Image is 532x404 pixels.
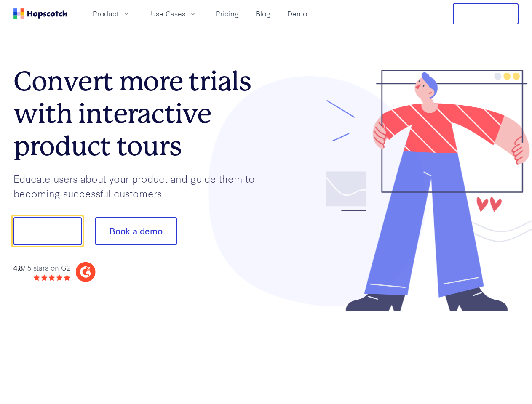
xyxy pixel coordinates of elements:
span: Use Cases [151,8,185,19]
button: Show me! [13,217,82,245]
strong: 4.8 [13,263,23,272]
h1: Convert more trials with interactive product tours [13,65,266,162]
p: Educate users about your product and guide them to becoming successful customers. [13,171,266,200]
span: Product [93,8,119,19]
button: Book a demo [95,217,177,245]
button: Free Trial [453,3,519,24]
a: Demo [284,7,310,21]
div: / 5 stars on G2 [13,263,70,273]
a: Home [13,8,67,19]
a: Pricing [212,7,242,21]
button: Product [88,7,136,21]
a: Blog [252,7,274,21]
button: Use Cases [146,7,202,21]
